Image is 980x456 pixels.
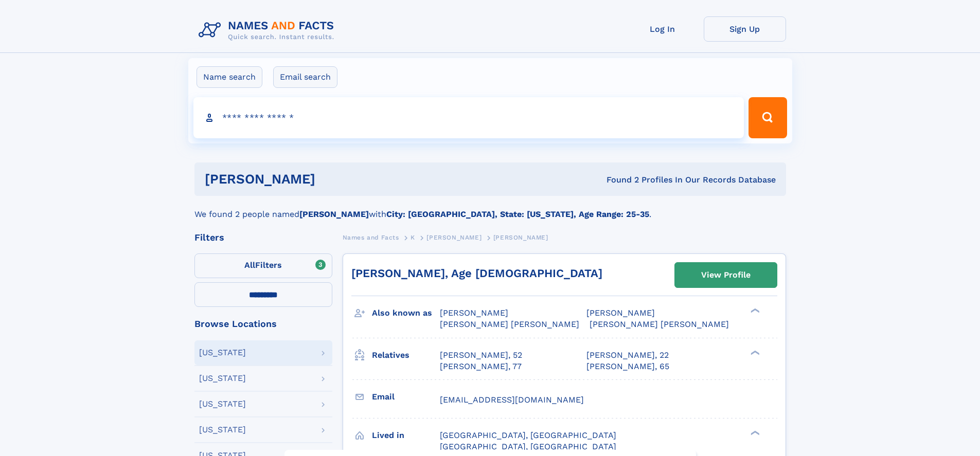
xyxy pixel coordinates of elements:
[194,233,332,242] div: Filters
[372,388,440,406] h3: Email
[440,361,522,372] a: [PERSON_NAME], 77
[461,174,776,186] div: Found 2 Profiles In Our Records Database
[586,350,669,361] a: [PERSON_NAME], 22
[193,97,744,138] input: search input
[748,307,760,314] div: ❯
[440,395,584,405] span: [EMAIL_ADDRESS][DOMAIN_NAME]
[440,350,522,361] a: [PERSON_NAME], 52
[372,427,440,444] h3: Lived in
[586,308,655,318] span: [PERSON_NAME]
[372,304,440,322] h3: Also known as
[586,361,669,372] a: [PERSON_NAME], 65
[351,267,602,280] a: [PERSON_NAME], Age [DEMOGRAPHIC_DATA]
[273,66,337,88] label: Email search
[199,400,246,408] div: [US_STATE]
[194,319,332,329] div: Browse Locations
[426,231,482,244] a: [PERSON_NAME]
[199,374,246,382] div: [US_STATE]
[194,16,343,44] img: Logo Names and Facts
[411,234,415,241] span: K
[748,429,760,436] div: ❯
[440,319,579,329] span: [PERSON_NAME] [PERSON_NAME]
[748,349,760,356] div: ❯
[205,173,461,186] h1: [PERSON_NAME]
[440,430,616,440] span: [GEOGRAPHIC_DATA], [GEOGRAPHIC_DATA]
[372,346,440,364] h3: Relatives
[299,209,369,219] b: [PERSON_NAME]
[440,442,616,451] span: [GEOGRAPHIC_DATA], [GEOGRAPHIC_DATA]
[343,231,399,244] a: Names and Facts
[701,263,751,287] div: View Profile
[194,196,786,221] div: We found 2 people named with .
[194,253,332,278] label: Filters
[440,308,508,318] span: [PERSON_NAME]
[590,319,729,329] span: [PERSON_NAME] [PERSON_NAME]
[199,349,246,357] div: [US_STATE]
[704,16,786,42] a: Sign Up
[244,260,255,270] span: All
[493,234,548,241] span: [PERSON_NAME]
[426,234,482,241] span: [PERSON_NAME]
[197,66,262,88] label: Name search
[411,231,415,244] a: K
[749,97,787,138] button: Search Button
[386,209,649,219] b: City: [GEOGRAPHIC_DATA], State: [US_STATE], Age Range: 25-35
[199,426,246,434] div: [US_STATE]
[621,16,704,42] a: Log In
[675,263,777,287] a: View Profile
